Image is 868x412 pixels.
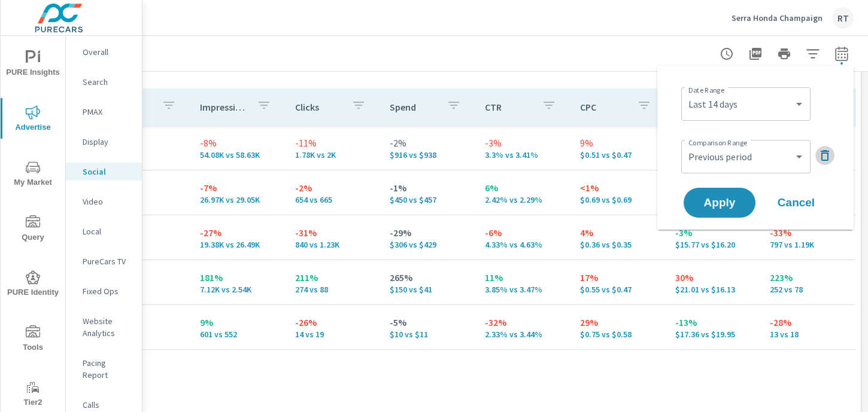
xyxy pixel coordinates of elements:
div: Video [66,193,142,210]
span: Advertise [4,105,62,135]
p: 3.85% vs 3.47% [485,285,561,294]
p: CPC [580,101,627,113]
p: PureCars TV [83,255,132,267]
p: 4.33% vs 4.63% [485,240,561,249]
p: Clicks [295,101,342,113]
button: Apply Filters [801,42,825,66]
p: 211% [295,270,371,285]
p: 11% [485,270,561,285]
p: $21.01 vs $16.13 [675,285,751,294]
span: Cancel [772,197,820,208]
p: Video [83,196,132,207]
span: Apply [696,197,743,208]
p: -5% [390,315,466,329]
p: 29% [580,315,656,329]
p: -1% [390,181,466,195]
p: 6% [485,181,561,195]
div: PureCars TV [66,252,142,270]
p: $450 vs $457 [390,195,466,205]
p: 2.33% vs 3.44% [485,329,561,339]
div: Search [66,73,142,91]
p: $150 vs $41 [390,285,466,294]
p: 2.42% vs 2.29% [485,195,561,205]
p: $0.75 vs $0.58 [580,329,656,339]
p: 1,782 vs 1,998 [295,150,371,160]
p: <1% [580,181,656,195]
p: Impressions [200,101,247,113]
p: 9% [580,136,656,150]
p: -7% [200,181,276,195]
span: PURE Insights [4,50,62,80]
p: PMAX [83,106,132,118]
p: CTR [485,101,532,113]
div: Social [66,163,142,181]
p: 223% [770,270,846,285]
div: Display [66,133,142,151]
p: -28% [770,315,846,329]
p: Spend [390,101,437,113]
p: -27% [200,225,276,240]
p: -33% [770,225,846,240]
div: Local [66,222,142,240]
span: My Market [4,160,62,190]
div: RT [832,7,854,29]
p: 4% [580,225,656,240]
p: Website Analytics [83,315,132,339]
span: Query [4,215,62,245]
p: $0.36 vs $0.35 [580,240,656,249]
p: -26% [295,315,371,329]
p: -11% [295,136,371,150]
button: Cancel [760,188,832,218]
span: PURE Identity [4,270,62,300]
p: 840 vs 1.23K [295,240,371,249]
div: PMAX [66,103,142,121]
p: Search [83,76,132,88]
p: $916 vs $938 [390,150,466,160]
button: Apply [684,188,755,218]
p: $15.77 vs $16.20 [675,240,751,249]
button: Select Date Range [830,42,854,66]
p: -13% [675,315,751,329]
p: 17% [580,270,656,285]
p: Display [83,136,132,148]
span: Tools [4,325,62,355]
p: Calls [83,399,132,411]
p: 14 vs 19 [295,329,371,339]
p: 7,120 vs 2,538 [200,285,276,294]
p: 26,971 vs 29,049 [200,195,276,205]
p: 54,075 vs 58,629 [200,150,276,160]
p: 601 vs 552 [200,329,276,339]
p: 19,383 vs 26,490 [200,240,276,249]
p: $306 vs $429 [390,240,466,249]
p: -31% [295,225,371,240]
p: $0.51 vs $0.47 [580,150,656,160]
p: Social [83,166,132,178]
p: 265% [390,270,466,285]
p: -3% [675,225,751,240]
p: Pacing Report [83,357,132,381]
p: -2% [390,136,466,150]
p: 274 vs 88 [295,285,371,294]
p: 3.3% vs 3.41% [485,150,561,160]
p: 9% [200,315,276,329]
p: -8% [200,136,276,150]
p: Serra Honda Champaign [732,13,823,23]
p: $17.36 vs $19.95 [675,329,751,339]
div: Overall [66,43,142,61]
p: -32% [485,315,561,329]
p: 252 vs 78 [770,285,846,294]
p: 654 vs 665 [295,195,371,205]
p: 797 vs 1,193 [770,240,846,249]
p: Fixed Ops [83,285,132,297]
p: -3% [485,136,561,150]
p: -6% [485,225,561,240]
p: -2% [295,181,371,195]
div: Pacing Report [66,354,142,384]
button: Print Report [772,42,796,66]
p: 13 vs 18 [770,329,846,339]
p: $0.55 vs $0.47 [580,285,656,294]
p: 181% [200,270,276,285]
div: Fixed Ops [66,282,142,300]
p: 30% [675,270,751,285]
p: Overall [83,46,132,58]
